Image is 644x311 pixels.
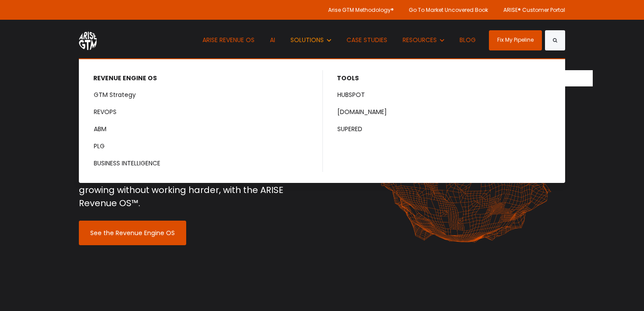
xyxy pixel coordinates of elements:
a: SUPERED [323,121,565,137]
a: Fix My Pipeline [489,30,542,50]
span: Show submenu for SOLUTIONS [290,36,291,36]
a: HUBSPOT [323,87,565,103]
a: GTM Strategy [80,87,322,103]
a: See the Revenue Engine OS [79,221,186,245]
a: BLOG [453,20,482,61]
a: ARISE REVENUE OS [196,20,261,61]
img: ARISE GTM logo (1) white [79,30,97,50]
a: ABM [80,121,322,137]
nav: Desktop navigation [196,20,482,61]
a: REVOPS [80,104,322,120]
p: Build a smart AI-enabled sales and marketing system that learns as it goes, so your business keep... [79,157,315,210]
button: Show submenu for REVENUE ENGINE OS REVENUE ENGINE OS [79,70,350,86]
button: Search [545,30,565,50]
button: Show submenu for SOLUTIONS SOLUTIONS [284,20,338,61]
span: SOLUTIONS [290,36,324,44]
a: CASE STUDIES [340,20,394,61]
a: BUSINESS INTELLIGENCE [80,155,322,172]
a: PLG [80,138,322,154]
span: REVENUE ENGINE OS [93,74,157,83]
button: Show submenu for TOOLS TOOLS [323,70,593,86]
a: AI [263,20,282,61]
span: TOOLS [337,74,359,83]
button: Show submenu for RESOURCES RESOURCES [396,20,451,61]
a: [DOMAIN_NAME] [323,104,565,120]
span: RESOURCES [403,36,437,44]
